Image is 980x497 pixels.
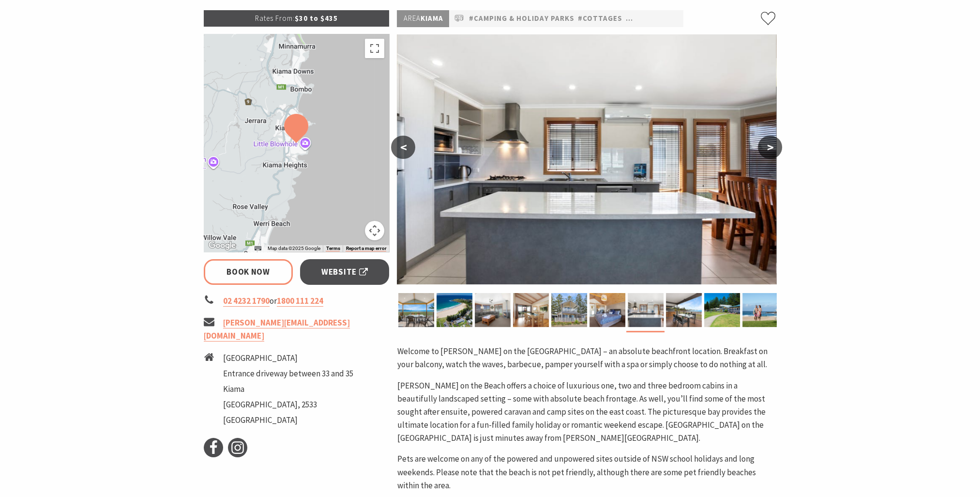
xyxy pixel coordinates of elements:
img: Lounge room in Cabin 12 [475,293,511,327]
li: [GEOGRAPHIC_DATA], 2533 [223,398,353,411]
button: Toggle fullscreen view [365,39,384,58]
li: Kiama [223,383,353,396]
img: Full size kitchen in Cabin 12 [628,293,663,327]
li: or [204,295,390,308]
p: Pets are welcome on any of the powered and unpowered sites outside of NSW school holidays and lon... [397,452,776,492]
img: Kendalls on the Beach Holiday Park [589,293,625,327]
button: Map camera controls [365,221,384,240]
p: Kiama [397,10,449,27]
a: 02 4232 1790 [223,295,270,307]
a: Open this area in Google Maps (opens a new window) [206,239,238,252]
img: Full size kitchen in Cabin 12 [397,34,776,284]
span: Map data ©2025 Google [267,246,320,251]
img: Kendalls on the Beach Holiday Park [398,293,434,327]
img: Aerial view of Kendalls on the Beach Holiday Park [437,293,472,327]
p: [PERSON_NAME] on the Beach offers a choice of luxurious one, two and three bedroom cabins in a be... [397,379,776,445]
li: Entrance driveway between 33 and 35 [223,367,353,380]
img: Enjoy the beachfront view in Cabin 12 [666,293,702,327]
a: [PERSON_NAME][EMAIL_ADDRESS][DOMAIN_NAME] [204,317,350,342]
a: #Cottages [577,13,622,25]
li: [GEOGRAPHIC_DATA] [223,352,353,365]
p: $30 to $435 [204,10,390,27]
a: Terms [326,246,340,251]
a: Report a map error [346,246,386,251]
span: Website [321,265,368,279]
button: Keyboard shortcuts [255,245,261,252]
img: Kendalls on the Beach Holiday Park [551,293,587,327]
a: #Pet Friendly [625,13,681,25]
img: Kendalls on the Beach Holiday Park [513,293,549,327]
img: Beachfront cabins at Kendalls on the Beach Holiday Park [704,293,740,327]
a: 1800 111 224 [277,295,323,307]
button: > [758,136,782,159]
a: #Camping & Holiday Parks [468,13,574,25]
a: Website [300,259,390,285]
span: Rates From: [255,14,295,23]
p: Welcome to [PERSON_NAME] on the [GEOGRAPHIC_DATA] – an absolute beachfront location. Breakfast on... [397,345,776,371]
button: < [391,136,415,159]
span: Area [403,14,420,23]
img: Google [206,239,238,252]
a: Book Now [204,259,293,285]
li: [GEOGRAPHIC_DATA] [223,414,353,427]
img: Kendalls Beach [742,293,778,327]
